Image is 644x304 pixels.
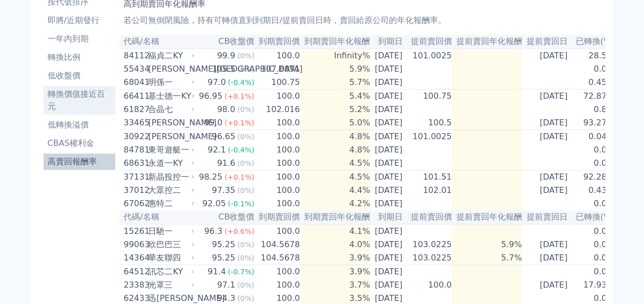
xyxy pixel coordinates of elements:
[370,251,406,265] td: [DATE]
[522,130,571,144] td: [DATE]
[148,252,192,264] div: 華友聯四
[370,184,406,197] td: [DATE]
[44,86,116,115] a: 轉換價值接近百元
[522,278,571,292] td: [DATE]
[123,171,146,183] div: 37131
[224,119,254,127] span: (+0.1%)
[237,52,254,60] span: (0%)
[406,130,452,144] td: 101.0025
[44,12,116,29] a: 即將/近期發行
[123,131,146,143] div: 30922
[196,35,255,49] th: CB收盤價
[406,210,452,224] th: 提前賣回價
[300,210,370,224] th: 到期賣回年化報酬
[228,268,255,276] span: (-0.7%)
[300,35,370,49] th: 到期賣回年化報酬
[123,279,146,291] div: 23383
[571,90,615,103] td: 72.87%
[300,49,370,62] td: Infinity%
[123,76,146,89] div: 68041
[571,278,615,292] td: 17.93%
[571,103,615,116] td: 0.8%
[210,184,237,197] div: 97.35
[215,279,238,291] div: 97.1
[370,224,406,238] td: [DATE]
[255,210,300,224] th: 到期賣回價
[406,238,452,251] td: 103.0225
[300,76,370,90] td: 5.7%
[123,117,146,129] div: 33465
[255,170,300,184] td: 100.0
[148,103,192,116] div: 合晶七
[452,210,522,224] th: 提前賣回年化報酬
[522,184,571,197] td: [DATE]
[44,137,116,149] li: CBAS權利金
[148,157,192,169] div: 永道一KY
[406,116,452,130] td: 100.5
[522,35,571,49] th: 提前賣回日
[300,103,370,116] td: 5.2%
[571,76,615,90] td: 0.45%
[228,146,255,154] span: (-0.4%)
[255,130,300,144] td: 100.0
[224,227,254,235] span: (+0.6%)
[237,294,254,302] span: (0%)
[205,144,228,156] div: 92.1
[123,266,146,278] div: 64512
[237,133,254,141] span: (0%)
[123,238,146,251] div: 99063
[119,35,196,49] th: 代碼/名稱
[210,131,237,143] div: 96.65
[255,224,300,238] td: 100.0
[406,35,452,49] th: 提前賣回價
[406,184,452,197] td: 102.01
[571,130,615,144] td: 0.04%
[148,238,192,251] div: 欣巴巴三
[255,143,300,157] td: 100.0
[237,241,254,249] span: (0%)
[44,117,116,133] a: 低轉換溢價
[148,171,192,183] div: 新晶投控一
[255,49,300,62] td: 100.0
[255,35,300,49] th: 到期賣回價
[406,170,452,184] td: 101.51
[370,197,406,210] td: [DATE]
[255,251,300,265] td: 104.5678
[300,62,370,76] td: 5.9%
[123,90,146,102] div: 66411
[370,35,406,49] th: 到期日
[44,33,116,45] li: 一年內到期
[255,278,300,292] td: 100.0
[370,210,406,224] th: 到期日
[370,238,406,251] td: [DATE]
[148,279,192,291] div: 光罩三
[452,251,522,265] td: 5.7%
[255,238,300,251] td: 104.5678
[522,251,571,265] td: [DATE]
[123,225,146,237] div: 15261
[44,49,116,66] a: 轉換比例
[215,157,238,169] div: 91.6
[215,103,238,116] div: 98.0
[197,171,224,183] div: 98.25
[370,265,406,279] td: [DATE]
[370,62,406,76] td: [DATE]
[571,210,615,224] th: 已轉換(%)
[196,210,255,224] th: CB收盤價
[571,170,615,184] td: 92.28%
[300,265,370,279] td: 3.9%
[44,14,116,27] li: 即將/近期發行
[148,90,192,102] div: 基士德一KY
[300,251,370,265] td: 3.9%
[522,170,571,184] td: [DATE]
[255,184,300,197] td: 100.0
[406,49,452,62] td: 101.0025
[123,157,146,169] div: 68631
[255,62,300,76] td: 107.6891
[571,265,615,279] td: 0.0%
[123,103,146,116] div: 61827
[148,144,192,156] div: 東哥遊艇一
[215,50,238,62] div: 99.9
[148,76,192,89] div: 明係一
[300,278,370,292] td: 3.7%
